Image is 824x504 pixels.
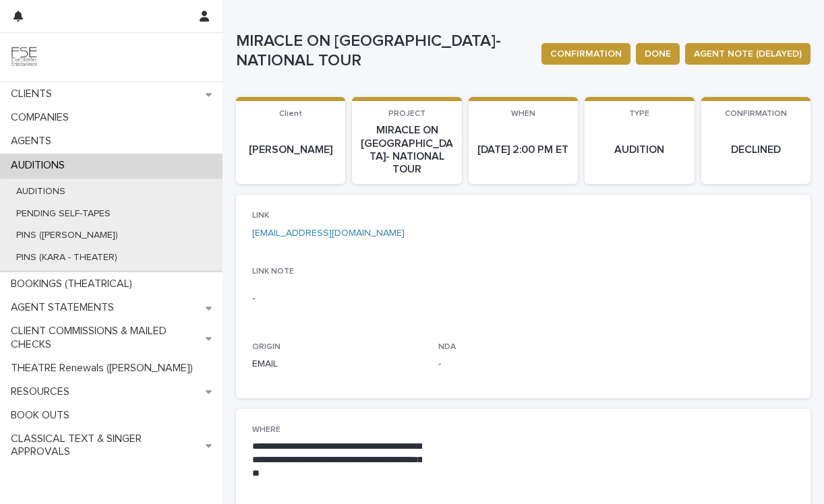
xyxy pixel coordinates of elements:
[252,228,405,238] a: [EMAIL_ADDRESS][DOMAIN_NAME]
[5,409,80,422] p: BOOK OUTS
[725,110,787,118] span: CONFIRMATION
[5,385,80,398] p: RESOURCES
[236,32,531,71] p: MIRACLE ON [GEOGRAPHIC_DATA]- NATIONAL TOUR
[5,88,63,100] p: CLIENTS
[477,144,570,156] p: [DATE] 2:00 PM ET
[360,124,453,176] p: MIRACLE ON [GEOGRAPHIC_DATA]- NATIONAL TOUR
[5,362,204,375] p: THEATRE Renewals ([PERSON_NAME])
[252,343,281,351] span: ORIGIN
[5,325,206,350] p: CLIENT COMMISSIONS & MAILED CHECKS
[541,43,630,65] button: CONFIRMATION
[685,43,811,65] button: AGENT NOTE (DELAYED)
[438,357,608,371] p: -
[5,433,206,458] p: CLASSICAL TEXT & SINGER APPROVALS
[5,111,80,124] p: COMPANIES
[11,44,38,71] img: 9JgRvJ3ETPGCJDhvPVA5
[709,144,802,156] p: DECLINED
[636,43,680,65] button: DONE
[5,252,128,263] p: PINS (KARA - THEATER)
[252,267,294,276] span: LINK NOTE
[252,357,422,371] p: EMAIL
[5,135,62,148] p: AGENTS
[511,110,535,118] span: WHEN
[279,110,302,118] span: Client
[550,47,622,61] span: CONFIRMATION
[252,292,794,306] p: -
[252,212,269,220] span: LINK
[645,47,671,61] span: DONE
[694,47,802,61] span: AGENT NOTE (DELAYED)
[629,110,649,118] span: TYPE
[252,426,281,434] span: WHERE
[5,230,129,241] p: PINS ([PERSON_NAME])
[244,144,337,156] p: [PERSON_NAME]
[5,186,76,197] p: AUDITIONS
[5,208,121,220] p: PENDING SELF-TAPES
[5,278,143,290] p: BOOKINGS (THEATRICAL)
[593,144,686,156] p: AUDITION
[5,301,125,314] p: AGENT STATEMENTS
[388,110,425,118] span: PROJECT
[438,343,456,351] span: NDA
[5,159,76,172] p: AUDITIONS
